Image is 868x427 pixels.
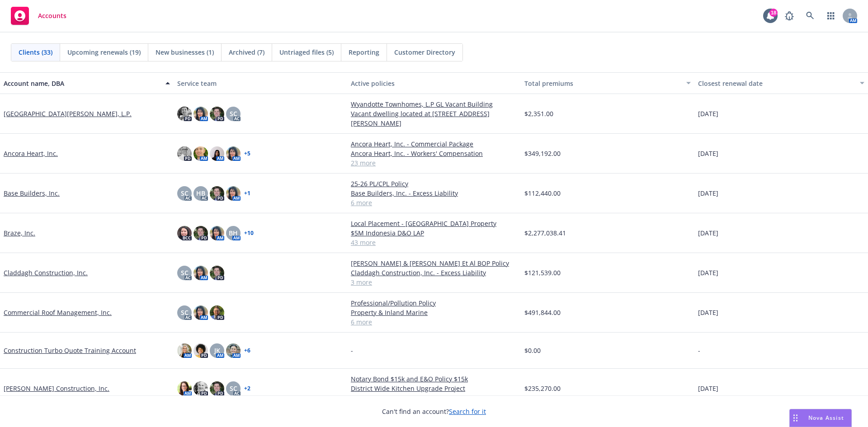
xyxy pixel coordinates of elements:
[351,139,517,149] a: Ancora Heart, Inc. - Commercial Package
[351,198,517,207] a: 6 more
[193,305,208,320] img: photo
[349,47,379,57] span: Reporting
[226,186,241,201] img: photo
[698,268,718,277] span: [DATE]
[351,79,517,88] div: Active policies
[177,343,192,358] img: photo
[382,407,486,416] span: Can't find an account?
[351,393,517,403] a: 15 more
[698,149,718,158] span: [DATE]
[229,47,264,57] span: Archived (7)
[156,47,214,57] span: New businesses (1)
[226,343,241,358] img: photo
[790,409,801,427] div: Drag to move
[698,384,718,393] span: [DATE]
[449,407,486,416] a: Search for it
[351,238,517,247] a: 43 more
[210,107,224,121] img: photo
[769,9,778,17] div: 18
[351,109,517,128] a: Vacant dwelling located at [STREET_ADDRESS][PERSON_NAME]
[244,386,250,391] a: + 2
[698,228,718,238] span: [DATE]
[698,188,718,198] span: [DATE]
[181,308,189,317] span: SC
[351,149,517,158] a: Ancora Heart, Inc. - Workers' Compensation
[230,109,237,118] span: SC
[351,317,517,327] a: 6 more
[351,179,517,188] a: 25-26 PL/CPL Policy
[698,109,718,118] span: [DATE]
[822,7,840,25] a: Switch app
[4,228,35,238] a: Braze, Inc.
[229,228,238,238] span: BH
[351,268,517,277] a: Claddagh Construction, Inc. - Excess Liability
[698,308,718,317] span: [DATE]
[694,72,868,94] button: Closest renewal date
[351,346,353,355] span: -
[193,343,208,358] img: photo
[244,151,250,156] a: + 5
[780,7,798,25] a: Report a Bug
[524,188,561,198] span: $112,440.00
[174,72,347,94] button: Service team
[351,158,517,168] a: 23 more
[698,346,700,355] span: -
[210,266,224,280] img: photo
[801,7,819,25] a: Search
[67,47,141,57] span: Upcoming renewals (19)
[193,381,208,396] img: photo
[193,146,208,161] img: photo
[193,226,208,240] img: photo
[177,226,192,240] img: photo
[210,381,224,396] img: photo
[244,230,254,236] a: + 10
[210,305,224,320] img: photo
[177,146,192,161] img: photo
[524,109,553,118] span: $2,351.00
[38,12,66,19] span: Accounts
[177,79,344,88] div: Service team
[351,308,517,317] a: Property & Inland Marine
[351,298,517,308] a: Professional/Pollution Policy
[4,188,60,198] a: Base Builders, Inc.
[524,308,561,317] span: $491,844.00
[4,384,109,393] a: [PERSON_NAME] Construction, Inc.
[210,186,224,201] img: photo
[181,268,189,277] span: SC
[524,228,566,238] span: $2,277,038.41
[244,348,250,353] a: + 6
[4,79,160,88] div: Account name, DBA
[351,99,517,109] a: Wyandotte Townhomes, L.P GL Vacant Building
[351,228,517,238] a: $5M Indonesia D&O LAP
[351,277,517,287] a: 3 more
[351,258,517,268] a: [PERSON_NAME] & [PERSON_NAME] Et Al BOP Policy
[177,381,192,396] img: photo
[351,219,517,228] a: Local Placement - [GEOGRAPHIC_DATA] Property
[524,79,681,88] div: Total premiums
[210,146,224,161] img: photo
[698,79,854,88] div: Closest renewal date
[181,188,189,198] span: SC
[193,107,208,121] img: photo
[244,191,250,196] a: + 1
[808,414,844,422] span: Nova Assist
[226,146,241,161] img: photo
[19,47,52,57] span: Clients (33)
[521,72,694,94] button: Total premiums
[193,266,208,280] img: photo
[789,409,852,427] button: Nova Assist
[4,149,58,158] a: Ancora Heart, Inc.
[351,188,517,198] a: Base Builders, Inc. - Excess Liability
[524,384,561,393] span: $235,270.00
[279,47,334,57] span: Untriaged files (5)
[4,268,88,277] a: Claddagh Construction, Inc.
[196,188,205,198] span: HB
[394,47,455,57] span: Customer Directory
[347,72,521,94] button: Active policies
[230,384,237,393] span: SC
